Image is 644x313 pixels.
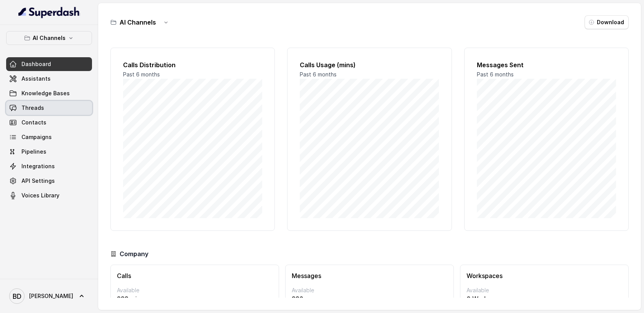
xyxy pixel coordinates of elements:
[292,294,447,303] p: 336 messages
[117,294,273,303] p: 233 mins
[467,294,622,303] p: 0 Workspaces
[21,192,59,199] span: Voices Library
[292,287,447,294] p: Available
[120,249,148,258] h3: Company
[117,287,273,294] p: Available
[117,271,273,280] h3: Calls
[29,292,73,300] span: [PERSON_NAME]
[467,271,622,280] h3: Workspaces
[6,189,92,202] a: Voices Library
[300,71,337,78] span: Past 6 months
[6,101,92,115] a: Threads
[585,15,629,29] button: Download
[6,285,92,307] a: [PERSON_NAME]
[467,287,622,294] p: Available
[6,116,92,129] a: Contacts
[33,33,66,43] p: AI Channels
[21,60,51,68] span: Dashboard
[6,72,92,86] a: Assistants
[21,75,51,83] span: Assistants
[292,271,447,280] h3: Messages
[6,86,92,100] a: Knowledge Bases
[6,31,92,45] button: AI Channels
[300,60,439,70] h2: Calls Usage (mins)
[123,71,160,78] span: Past 6 months
[21,104,44,112] span: Threads
[21,177,55,185] span: API Settings
[6,174,92,188] a: API Settings
[6,159,92,173] a: Integrations
[123,60,262,70] h2: Calls Distribution
[21,162,55,170] span: Integrations
[13,292,21,300] text: BD
[21,148,46,156] span: Pipelines
[6,130,92,144] a: Campaigns
[120,18,156,27] h3: AI Channels
[477,71,514,78] span: Past 6 months
[21,89,70,97] span: Knowledge Bases
[6,145,92,159] a: Pipelines
[21,133,52,141] span: Campaigns
[6,57,92,71] a: Dashboard
[18,6,80,18] img: light.svg
[21,119,46,126] span: Contacts
[477,60,616,70] h2: Messages Sent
